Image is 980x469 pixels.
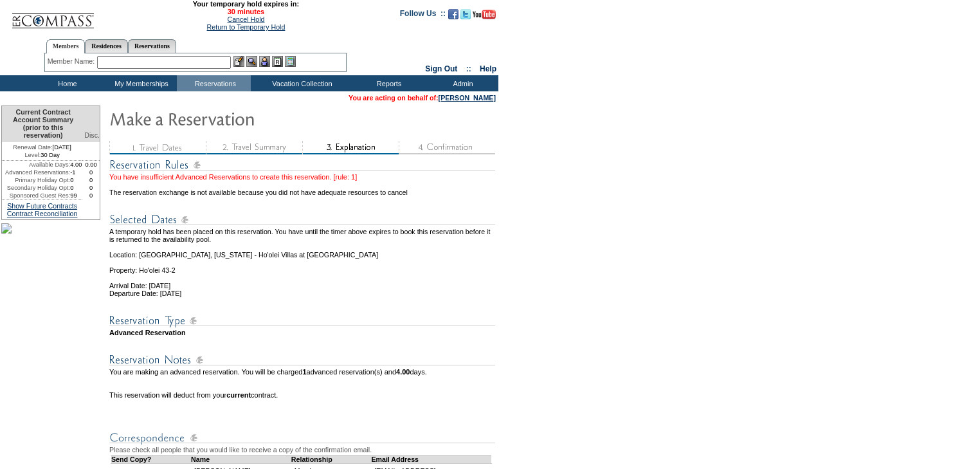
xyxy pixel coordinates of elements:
span: You are acting on behalf of: [349,94,496,102]
img: View [246,56,257,67]
img: subTtlResRules.gif [109,157,495,173]
td: Email Address [371,455,491,463]
a: Follow us on Twitter [460,13,471,21]
td: Property: Ho'olei 43-2 [109,259,497,274]
img: step2_state3.gif [206,141,302,154]
img: Reservations [272,56,283,67]
td: Primary Holiday Opt: [2,176,70,184]
img: Reservation Dates [109,212,495,228]
td: Sponsored Guest Res: [2,192,70,199]
img: Impersonate [259,56,270,67]
td: Available Days: [2,161,70,169]
td: Relationship [291,455,372,463]
td: Reports [350,75,424,91]
td: Send Copy? [111,455,192,463]
span: Please check all people that you would like to receive a copy of the confirmation email. [109,446,372,454]
img: Reservation Type [109,313,495,329]
a: Show Future Contracts [7,202,77,210]
td: 0 [70,184,82,192]
a: Subscribe to our YouTube Channel [473,13,496,21]
a: Help [480,64,496,73]
span: 30 minutes [101,8,390,15]
td: 4.00 [70,161,82,169]
img: step3_state2.gif [302,141,399,154]
td: Departure Date: [DATE] [109,290,497,297]
td: 0 [82,176,100,184]
td: This reservation will deduct from your contract. [109,391,497,399]
td: Name [191,455,291,463]
td: Advanced Reservations: [2,169,70,176]
span: Renewal Date: [13,143,52,151]
a: [PERSON_NAME] [439,94,496,102]
td: The reservation exchange is not available because you did not have adequate resources to cancel [109,181,497,196]
div: You have insufficient Advanced Reservations to create this reservation. [rule: 1] [109,173,497,181]
td: Admin [424,75,498,91]
td: Follow Us :: [400,8,446,23]
td: 0.00 [82,161,100,169]
a: Return to Temporary Hold [207,23,286,31]
td: Current Contract Account Summary (prior to this reservation) [2,106,82,142]
a: Reservations [128,39,176,53]
td: 0 [82,169,100,176]
a: Contract Reconciliation [7,210,78,217]
td: Home [29,75,103,91]
a: Become our fan on Facebook [448,13,458,21]
td: Advanced Reservation [109,329,497,336]
b: 1 [302,368,306,376]
img: step1_state3.gif [109,141,206,154]
a: Members [46,39,86,53]
a: Cancel Hold [227,15,264,23]
img: sb9.jpg [1,223,12,234]
td: Arrival Date: [DATE] [109,274,497,290]
img: Make Reservation [109,106,367,131]
td: 0 [82,184,100,192]
td: 99 [70,192,82,199]
span: Disc. [84,131,100,139]
td: My Memberships [103,75,177,91]
img: Reservation Notes [109,352,495,368]
img: Subscribe to our YouTube Channel [473,10,496,19]
td: 0 [82,192,100,199]
b: current [226,391,251,399]
img: b_calculator.gif [285,56,296,67]
img: b_edit.gif [233,56,244,67]
td: 0 [70,176,82,184]
td: You are making an advanced reservation. You will be charged advanced reservation(s) and days. [109,368,497,383]
td: [DATE] [2,142,82,151]
td: -1 [70,169,82,176]
td: Location: [GEOGRAPHIC_DATA], [US_STATE] - Ho'olei Villas at [GEOGRAPHIC_DATA] [109,243,497,259]
td: Reservations [177,75,251,91]
span: Level: [24,151,41,159]
img: Compass Home [11,3,95,29]
img: Become our fan on Facebook [448,9,458,19]
td: A temporary hold has been placed on this reservation. You have until the timer above expires to b... [109,228,497,243]
span: :: [466,64,471,73]
a: Sign Out [425,64,457,73]
td: 30 Day [2,151,82,161]
b: 4.00 [396,368,410,376]
img: Follow us on Twitter [460,9,471,19]
td: Secondary Holiday Opt: [2,184,70,192]
img: step4_state1.gif [399,141,495,154]
td: Vacation Collection [251,75,350,91]
div: Member Name: [48,56,97,67]
a: Residences [85,39,128,53]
